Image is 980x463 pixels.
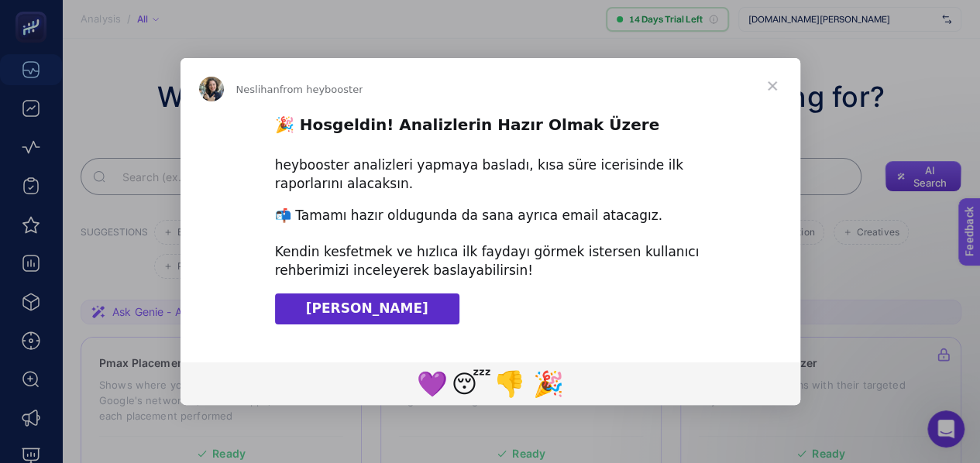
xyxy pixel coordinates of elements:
[494,369,525,399] span: 👎
[452,369,491,399] span: 😴
[275,207,706,280] div: 📬 Tamamı hazır oldugunda da sana ayrıca email atacagız. ​ Kendin kesfetmek ve hızlıca ilk faydayı...
[417,369,448,399] span: 💜
[529,365,568,402] span: tada reaction
[275,115,659,134] b: 🎉 Hosgeldin! Analizlerin Hazır Olmak Üzere
[275,293,459,324] a: [PERSON_NAME]
[413,365,452,402] span: purple heart reaction
[9,5,59,17] span: Feedback
[490,365,529,402] span: 1 reaction
[744,58,800,114] span: Close
[452,365,490,402] span: sleeping reaction
[533,369,564,399] span: 🎉
[199,77,224,101] img: Profile image for Neslihan
[275,156,706,194] div: heybooster analizleri yapmaya basladı, kısa süre icerisinde ilk raporlarını alacaksın.
[280,84,363,95] span: from heybooster
[236,84,280,95] span: Neslihan
[306,300,428,316] span: [PERSON_NAME]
